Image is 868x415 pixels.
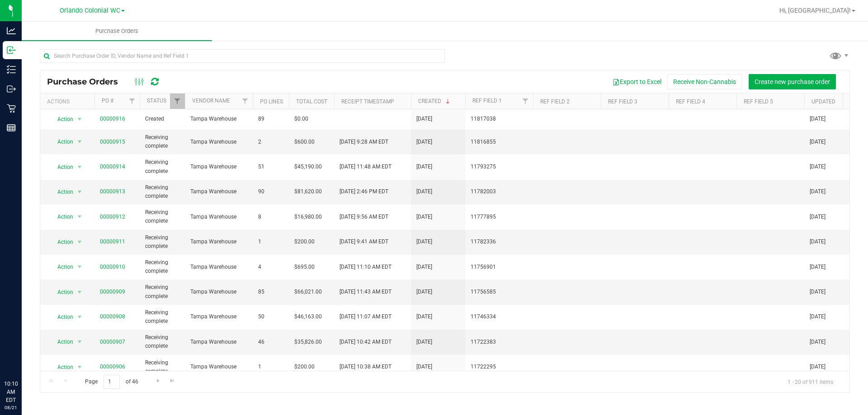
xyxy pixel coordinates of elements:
[258,238,283,246] span: 1
[170,93,185,109] a: Filter
[100,163,125,170] a: 00000914
[294,187,322,196] span: $81,620.00
[540,98,570,105] a: Ref Field 2
[145,258,179,275] span: Receiving complete
[744,98,773,105] a: Ref Field 5
[190,312,247,321] span: Tampa Warehouse
[340,288,392,296] span: [DATE] 11:43 AM EDT
[416,263,432,271] span: [DATE]
[471,187,528,196] span: 11782003
[9,343,36,370] iframe: Resource center
[27,341,38,352] iframe: Resource center unread badge
[83,27,151,35] span: Purchase Orders
[4,380,18,404] p: 10:10 AM EDT
[49,261,74,273] span: Action
[7,65,16,74] inline-svg: Inventory
[518,93,533,109] a: Filter
[340,138,388,146] span: [DATE] 9:28 AM EDT
[100,188,125,195] a: 00000913
[294,263,315,271] span: $695.00
[340,338,392,346] span: [DATE] 10:42 AM EDT
[471,288,528,296] span: 11756585
[416,115,432,123] span: [DATE]
[341,98,394,105] a: Receipt Timestamp
[74,210,85,223] span: select
[810,363,826,371] span: [DATE]
[294,288,322,296] span: $66,021.00
[74,286,85,298] span: select
[340,238,388,246] span: [DATE] 9:41 AM EDT
[294,213,322,221] span: $16,980.00
[22,22,212,41] a: Purchase Orders
[258,263,283,271] span: 4
[145,283,179,300] span: Receiving complete
[418,98,452,104] a: Created
[779,7,851,14] span: Hi, [GEOGRAPHIC_DATA]!
[190,238,247,246] span: Tampa Warehouse
[296,98,327,105] a: Total Cost
[258,115,283,123] span: 89
[340,363,392,371] span: [DATE] 10:38 AM EDT
[145,158,179,175] span: Receiving complete
[77,375,146,389] span: Page of 46
[238,93,253,109] a: Filter
[49,135,74,148] span: Action
[49,286,74,298] span: Action
[100,339,125,345] a: 00000907
[49,113,74,126] span: Action
[294,238,315,246] span: $200.00
[416,363,432,371] span: [DATE]
[416,163,432,171] span: [DATE]
[100,238,125,245] a: 00000911
[340,213,388,221] span: [DATE] 9:56 AM EDT
[145,233,179,251] span: Receiving complete
[190,363,247,371] span: Tampa Warehouse
[416,338,432,346] span: [DATE]
[416,288,432,296] span: [DATE]
[145,359,179,376] span: Receiving complete
[294,138,315,146] span: $600.00
[810,187,826,196] span: [DATE]
[74,161,85,173] span: select
[811,98,835,105] a: Updated
[471,163,528,171] span: 11793275
[810,213,826,221] span: [DATE]
[100,139,125,145] a: 00000915
[810,138,826,146] span: [DATE]
[7,123,16,132] inline-svg: Reports
[676,98,705,105] a: Ref Field 4
[100,364,125,370] a: 00000906
[74,261,85,273] span: select
[40,49,445,63] input: Search Purchase Order ID, Vendor Name and Ref Field 1
[471,213,528,221] span: 11777895
[258,138,283,146] span: 2
[258,363,283,371] span: 1
[102,98,113,104] a: PO #
[258,163,283,171] span: 51
[190,163,247,171] span: Tampa Warehouse
[190,138,247,146] span: Tampa Warehouse
[294,115,308,123] span: $0.00
[145,183,179,201] span: Receiving complete
[608,98,637,105] a: Ref Field 3
[340,263,392,271] span: [DATE] 11:10 AM EDT
[810,312,826,321] span: [DATE]
[340,312,392,321] span: [DATE] 11:07 AM EDT
[74,361,85,373] span: select
[60,7,120,14] span: Orlando Colonial WC
[810,238,826,246] span: [DATE]
[416,187,432,196] span: [DATE]
[100,264,125,270] a: 00000910
[125,93,140,109] a: Filter
[190,213,247,221] span: Tampa Warehouse
[190,288,247,296] span: Tampa Warehouse
[49,361,74,373] span: Action
[294,312,322,321] span: $46,163.00
[294,363,315,371] span: $200.00
[810,288,826,296] span: [DATE]
[667,74,742,89] button: Receive Non-Cannabis
[340,163,392,171] span: [DATE] 11:48 AM EDT
[145,115,179,123] span: Created
[190,115,247,123] span: Tampa Warehouse
[471,115,528,123] span: 11817038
